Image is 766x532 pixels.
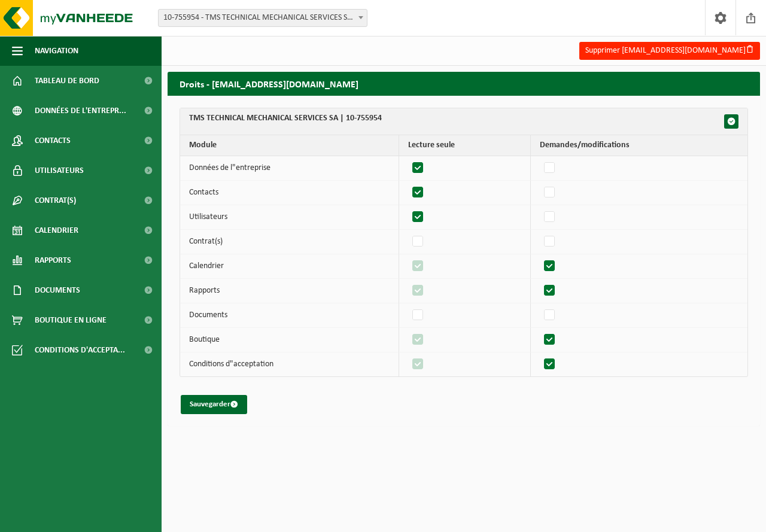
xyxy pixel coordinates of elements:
[180,279,399,303] td: Rapports
[35,186,76,215] span: Contrat(s)
[181,395,247,414] button: Sauvegarder
[180,352,399,376] td: Conditions d"acceptation
[158,9,367,27] span: 10-755954 - TMS TECHNICAL MECHANICAL SERVICES SA - ALLEUR
[399,135,530,156] th: Lecture seule
[35,126,71,156] span: Contacts
[35,96,126,126] span: Données de l'entrepr...
[35,66,99,96] span: Tableau de bord
[35,36,78,66] span: Navigation
[35,245,71,275] span: Rapports
[180,181,399,205] td: Contacts
[531,135,747,156] th: Demandes/modifications
[180,230,399,254] td: Contrat(s)
[35,156,84,186] span: Utilisateurs
[180,328,399,352] td: Boutique
[579,42,760,60] button: Supprimer [EMAIL_ADDRESS][DOMAIN_NAME]
[35,215,78,245] span: Calendrier
[180,205,399,230] td: Utilisateurs
[35,305,107,335] span: Boutique en ligne
[180,108,747,135] th: TMS TECHNICAL MECHANICAL SERVICES SA | 10-755954
[159,10,367,26] span: 10-755954 - TMS TECHNICAL MECHANICAL SERVICES SA - ALLEUR
[180,135,399,156] th: Module
[180,303,399,328] td: Documents
[180,254,399,279] td: Calendrier
[35,335,125,365] span: Conditions d'accepta...
[35,275,80,305] span: Documents
[168,72,760,95] h2: Droits - [EMAIL_ADDRESS][DOMAIN_NAME]
[180,156,399,181] td: Données de l"entreprise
